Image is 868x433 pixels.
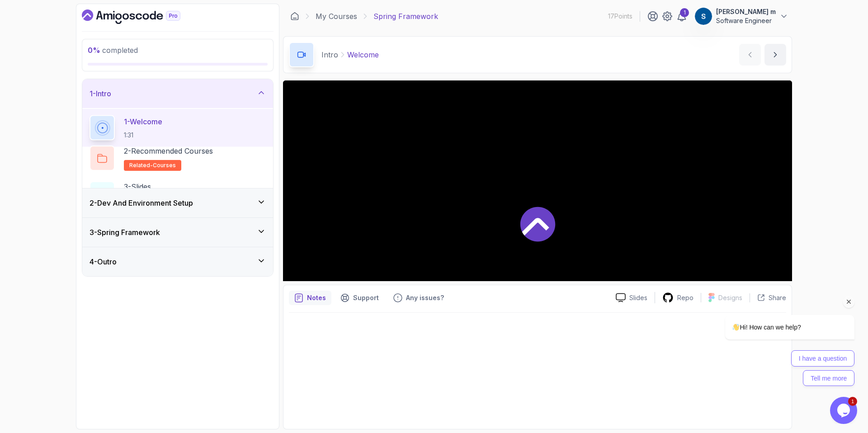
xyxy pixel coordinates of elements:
[609,293,655,302] a: Slides
[716,7,776,16] p: [PERSON_NAME] m
[82,79,273,108] button: 1-Intro
[695,8,712,25] img: user profile image
[406,293,444,302] p: Any issues?
[289,291,331,305] button: notes button
[677,293,693,302] p: Repo
[696,204,859,392] iframe: chat widget
[88,46,100,55] span: 0 %
[629,293,647,302] p: Slides
[307,293,326,302] p: Notes
[830,397,859,424] iframe: chat widget
[124,146,213,156] p: 2 - Recommended Courses
[347,49,379,60] p: Welcome
[676,11,687,22] a: 1
[335,291,384,305] button: Support button
[90,198,193,208] h3: 2 - Dev And Environment Setup
[90,181,266,207] button: 3-Slides
[129,162,176,169] span: related-courses
[90,88,111,99] h3: 1 - Intro
[124,131,162,140] p: 1:31
[373,11,438,22] p: Spring Framework
[388,291,449,305] button: Feedback button
[82,247,273,276] button: 4-Outro
[716,16,776,25] p: Software Engineer
[608,12,632,21] p: 17 Points
[88,46,138,55] span: completed
[90,256,117,267] h3: 4 - Outro
[124,116,162,127] p: 1 - Welcome
[764,44,786,66] button: next content
[90,115,266,141] button: 1-Welcome1:31
[290,12,299,21] a: Dashboard
[316,11,357,22] a: My Courses
[680,8,689,17] div: 1
[90,227,160,238] h3: 3 - Spring Framework
[90,146,266,171] button: 2-Recommended Coursesrelated-courses
[739,44,761,66] button: previous content
[82,188,273,217] button: 2-Dev And Environment Setup
[655,292,701,303] a: Repo
[82,218,273,247] button: 3-Spring Framework
[82,9,201,24] a: Dashboard
[353,293,379,302] p: Support
[124,181,151,192] p: 3 - Slides
[694,7,788,25] button: user profile image[PERSON_NAME] mSoftware Engineer
[321,49,338,60] p: Intro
